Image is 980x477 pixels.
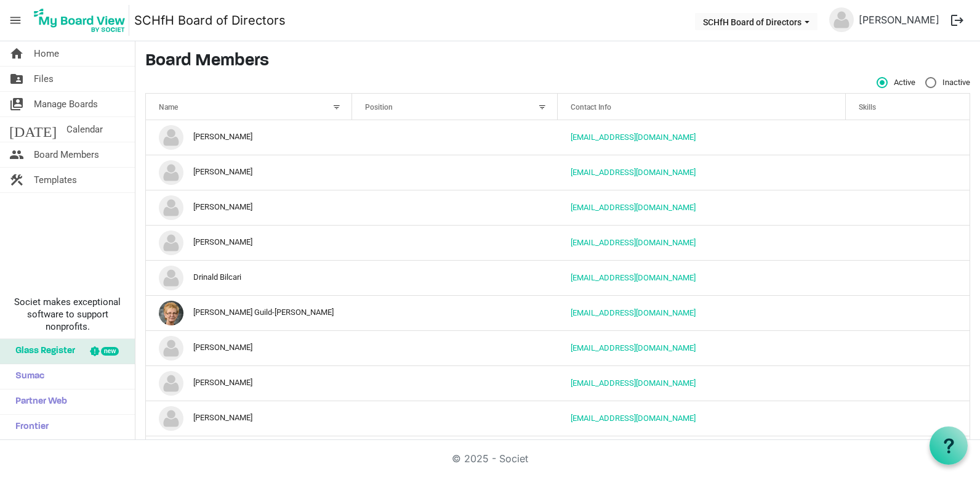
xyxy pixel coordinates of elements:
td: column header Position [352,330,558,365]
a: SCHfH Board of Directors [134,8,286,33]
span: [DATE] [9,117,57,142]
img: no-profile-picture.svg [159,406,183,431]
span: Glass Register [9,339,75,364]
img: no-profile-picture.svg [159,230,183,255]
span: Templates [34,168,77,192]
span: Board Members [34,142,99,167]
img: OdoFlBhvpqldIb-P7DSP__0e_FQEGjDop-zdg6bAjxMQkRQHUP05SVAWdTjSztsLK7yiDQnaGncWXRcj43Amrg_thumb.png [159,301,183,325]
td: Faye Guild-Nash is template cell column header Name [146,295,352,330]
span: Active [877,77,915,88]
img: no-profile-picture.svg [159,195,183,220]
td: is template cell column header Skills [846,225,970,260]
img: no-profile-picture.svg [829,7,854,32]
td: is template cell column header Skills [846,330,970,365]
td: mikerawleigh@gmail.com is template cell column header Contact Info [558,401,846,436]
a: My Board View Logo [30,5,134,36]
td: desireeorourke1@gmail.com is template cell column header Contact Info [558,225,846,260]
span: Files [34,67,54,91]
span: switch_account [9,92,24,116]
td: column header Position [352,260,558,295]
a: [EMAIL_ADDRESS][DOMAIN_NAME] [571,238,696,247]
span: Contact Info [571,103,611,112]
td: column header Position [352,401,558,436]
button: SCHfH Board of Directors dropdownbutton [695,13,817,30]
td: Desiree O'Rourke is template cell column header Name [146,225,352,260]
td: is template cell column header Skills [846,436,970,471]
a: [EMAIL_ADDRESS][DOMAIN_NAME] [571,273,696,282]
a: [EMAIL_ADDRESS][DOMAIN_NAME] [571,168,696,177]
td: Phillip Kruger is template cell column header Name [146,436,352,471]
td: scutler@stny.rr.com is template cell column header Contact Info [558,190,846,225]
td: is template cell column header Skills [846,155,970,190]
td: column header Position [352,365,558,401]
a: [EMAIL_ADDRESS][DOMAIN_NAME] [571,132,696,142]
img: no-profile-picture.svg [159,160,183,185]
td: is template cell column header Skills [846,190,970,225]
td: column header Position [352,190,558,225]
td: fayeguildnash@howardhanna.com is template cell column header Contact Info [558,295,846,330]
a: [EMAIL_ADDRESS][DOMAIN_NAME] [571,378,696,388]
span: Partner Web [9,389,67,414]
span: people [9,142,24,167]
td: Drinald Bilcari is template cell column header Name [146,260,352,295]
td: is template cell column header Skills [846,120,970,155]
td: alisonmhunt1@gmail.com is template cell column header Contact Info [558,120,846,155]
td: drinaldbilcari@gmail.com is template cell column header Contact Info [558,260,846,295]
span: Name [159,103,178,112]
td: Barry Nicholson is template cell column header Name [146,155,352,190]
td: phil.kruger@thedunngroup.com is template cell column header Contact Info [558,436,846,471]
span: menu [4,9,27,32]
td: barryanninc@gmail.com is template cell column header Contact Info [558,155,846,190]
td: stevenshj@icloud.com is template cell column header Contact Info [558,330,846,365]
a: [PERSON_NAME] [854,7,944,32]
span: Home [34,41,59,66]
a: © 2025 - Societ [452,452,528,465]
a: [EMAIL_ADDRESS][DOMAIN_NAME] [571,414,696,423]
td: wrightmichele13@gmail.com is template cell column header Contact Info [558,365,846,401]
span: Position [365,103,393,112]
a: [EMAIL_ADDRESS][DOMAIN_NAME] [571,343,696,353]
h3: Board Members [145,51,970,72]
span: Societ makes exceptional software to support nonprofits. [6,296,129,333]
td: column header Position [352,225,558,260]
img: no-profile-picture.svg [159,336,183,361]
div: new [101,347,119,356]
span: Sumac [9,364,44,389]
span: Inactive [925,77,970,88]
td: Buddy Cutler is template cell column header Name [146,190,352,225]
a: [EMAIL_ADDRESS][DOMAIN_NAME] [571,308,696,317]
span: Skills [859,103,876,112]
td: column header Position [352,155,558,190]
span: Calendar [66,117,103,142]
img: no-profile-picture.svg [159,371,183,396]
td: is template cell column header Skills [846,365,970,401]
td: is template cell column header Skills [846,401,970,436]
td: column header Position [352,295,558,330]
span: Manage Boards [34,92,98,116]
span: home [9,41,24,66]
td: Harrie Stevens is template cell column header Name [146,330,352,365]
span: Frontier [9,415,49,439]
td: column header Position [352,436,558,471]
span: folder_shared [9,67,24,91]
td: Alison Hunt is template cell column header Name [146,120,352,155]
td: is template cell column header Skills [846,295,970,330]
img: no-profile-picture.svg [159,266,183,290]
td: Mike Rawleigh is template cell column header Name [146,401,352,436]
td: is template cell column header Skills [846,260,970,295]
img: My Board View Logo [30,5,129,36]
td: column header Position [352,120,558,155]
td: Michele Wright is template cell column header Name [146,365,352,401]
button: logout [944,7,970,33]
span: construction [9,168,24,192]
a: [EMAIL_ADDRESS][DOMAIN_NAME] [571,203,696,212]
img: no-profile-picture.svg [159,125,183,150]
